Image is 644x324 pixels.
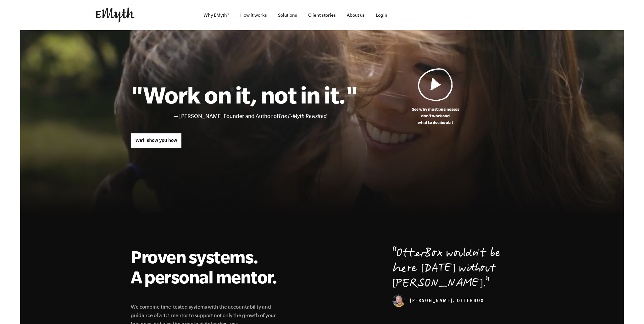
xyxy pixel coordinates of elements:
i: The E-Myth Revisited [278,113,327,119]
iframe: Embedded CTA [482,8,548,22]
h1: "Work on it, not in it." [131,81,358,109]
img: Play Video [418,68,453,101]
a: We'll show you how [131,133,182,148]
p: OtterBox wouldn't be here [DATE] without [PERSON_NAME]. [392,247,513,292]
p: See why most businesses don't work and what to do about it [358,106,513,126]
h2: Proven systems. A personal mentor. [131,247,284,287]
iframe: Embedded CTA [413,8,479,22]
img: Curt Richardson, OtterBox [392,294,405,307]
cite: [PERSON_NAME], OtterBox [392,299,484,304]
iframe: Chat Widget [613,294,644,324]
span: We'll show you how [136,138,177,143]
li: [PERSON_NAME] Founder and Author of [179,112,358,121]
img: EMyth [96,8,135,23]
a: See why most businessesdon't work andwhat to do about it [358,68,513,126]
